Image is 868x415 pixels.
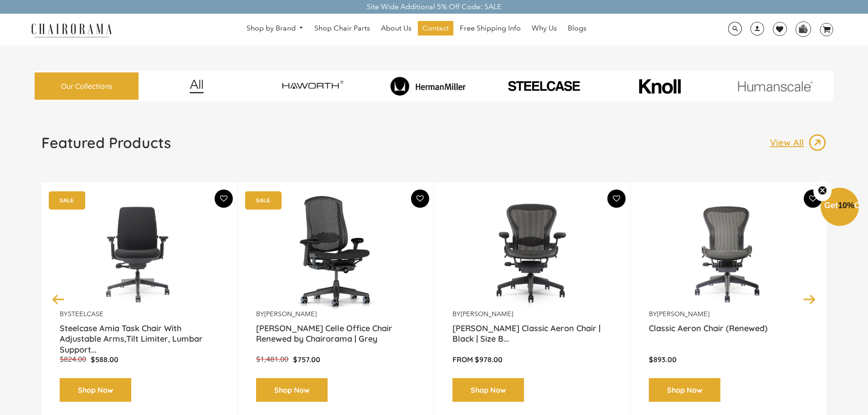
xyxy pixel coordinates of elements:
[411,190,429,208] button: Add To Wishlist
[171,79,222,93] img: image_12.png
[257,73,368,99] img: image_7_14f0750b-d084-457f-979a-a1ab9f6582c4.png
[60,196,219,310] img: Amia Chair by chairorama.com
[455,21,525,36] a: Free Shipping Info
[532,24,557,33] span: Why Us
[770,137,808,149] p: View All
[607,190,626,208] button: Add To Wishlist
[452,310,612,318] p: by
[256,196,416,310] a: Herman Miller Celle Office Chair Renewed by Chairorama | Grey - chairorama Herman Miller Celle Of...
[719,81,831,92] img: image_11.png
[452,196,612,310] a: Herman Miller Classic Aeron Chair | Black | Size B (Renewed) - chairorama Herman Miller Classic A...
[461,310,513,318] a: [PERSON_NAME]
[91,355,118,364] p: $588.00
[460,24,521,33] span: Free Shipping Info
[35,72,139,100] a: Our Collections
[60,355,91,364] p: $824.00
[744,356,864,399] iframe: Tidio Chat
[60,310,219,318] p: by
[824,201,866,210] span: Get Off
[657,310,709,318] a: [PERSON_NAME]
[649,323,808,346] a: Classic Aeron Chair (Renewed)
[381,24,411,33] span: About Us
[256,310,416,318] p: by
[452,355,612,364] p: From $978.00
[41,133,171,152] h1: Featured Products
[60,196,219,310] a: Amia Chair by chairorama.com Renewed Amia Chair chairorama.com
[452,378,524,402] a: Shop Now
[314,24,370,33] span: Shop Chair Parts
[293,355,320,364] p: $757.00
[649,310,808,318] p: by
[256,355,293,364] p: $1,481.00
[452,196,612,310] img: Herman Miller Classic Aeron Chair | Black | Size B (Renewed) - chairorama
[26,22,117,38] img: chairorama
[372,77,484,96] img: image_8_173eb7e0-7579-41b4-bc8e-4ba0b8ba93e8.png
[488,79,600,93] img: PHOTO-2024-07-09-00-53-10-removebg-preview.png
[808,133,827,152] img: image_13.png
[821,189,859,227] div: Get10%OffClose teaser
[568,24,586,33] span: Blogs
[215,190,233,208] button: Add To Wishlist
[527,21,561,36] a: Why Us
[376,21,416,36] a: About Us
[813,180,832,201] button: Close teaser
[256,378,328,402] a: Shop Now
[242,21,308,36] a: Shop by Brand
[618,78,701,95] img: image_10_1.png
[41,133,171,159] a: Featured Products
[60,197,74,203] text: SALE
[452,323,612,346] a: [PERSON_NAME] Classic Aeron Chair | Black | Size B...
[256,196,416,310] img: Herman Miller Celle Office Chair Renewed by Chairorama | Grey - chairorama
[563,21,591,36] a: Blogs
[838,201,854,210] span: 10%
[649,196,808,310] a: Classic Aeron Chair (Renewed) - chairorama Classic Aeron Chair (Renewed) - chairorama
[60,323,219,346] a: Steelcase Amia Task Chair With Adjustable Arms,Tilt Limiter, Lumbar Support...
[770,133,827,152] a: View All
[256,197,270,203] text: SALE
[422,24,449,33] span: Contact
[801,291,817,307] button: Next
[51,291,67,307] button: Previous
[310,21,375,36] a: Shop Chair Parts
[68,310,103,318] a: Steelcase
[156,21,677,38] nav: DesktopNavigation
[796,22,810,36] img: WhatsApp_Image_2024-07-12_at_16.23.01.webp
[804,190,822,208] button: Add To Wishlist
[649,196,808,310] img: Classic Aeron Chair (Renewed) - chairorama
[60,378,131,402] a: Shop Now
[256,323,416,346] a: [PERSON_NAME] Celle Office Chair Renewed by Chairorama | Grey
[649,378,720,402] a: Shop Now
[418,21,453,36] a: Contact
[649,355,808,364] p: $893.00
[264,310,317,318] a: [PERSON_NAME]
